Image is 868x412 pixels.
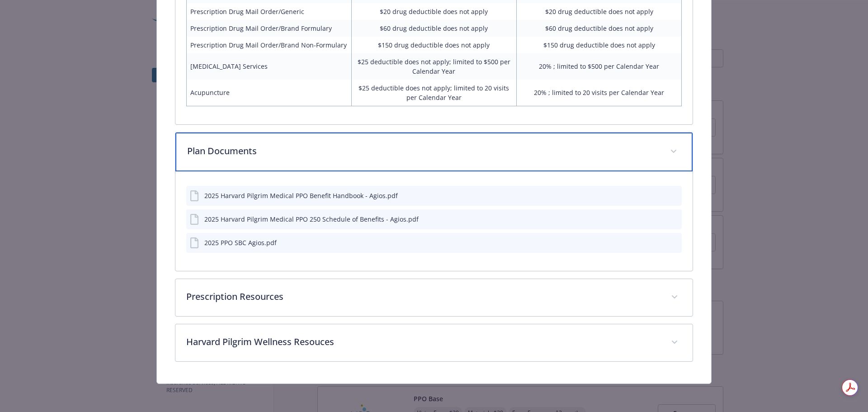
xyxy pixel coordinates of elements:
td: 20% ; limited to $500 per Calendar Year [517,53,682,80]
td: Prescription Drug Mail Order/Brand Formulary [186,20,351,37]
td: $20 drug deductible does not apply [517,3,682,20]
button: preview file [670,238,678,247]
button: preview file [670,214,678,224]
button: download file [656,238,663,247]
td: Prescription Drug Mail Order/Brand Non-Formulary [186,37,351,53]
div: 2025 Harvard Pilgrim Medical PPO 250 Schedule of Benefits - Agios.pdf [204,214,419,224]
div: Harvard Pilgrim Wellness Resouces [175,324,693,361]
td: Acupuncture [186,80,351,106]
div: Plan Documents [175,171,693,271]
td: $60 drug deductible does not apply [517,20,682,37]
td: $20 drug deductible does not apply [351,3,516,20]
td: $60 drug deductible does not apply [351,20,516,37]
td: $25 deductible does not apply; limited to 20 visits per Calendar Year [351,80,516,106]
p: Prescription Resources [186,290,660,303]
button: download file [656,191,663,200]
div: 2025 Harvard Pilgrim Medical PPO Benefit Handbook - Agios.pdf [204,191,398,200]
td: $150 drug deductible does not apply [517,37,682,53]
td: Prescription Drug Mail Order/Generic [186,3,351,20]
button: download file [656,214,663,224]
td: $25 deductible does not apply; limited to $500 per Calendar Year [351,53,516,80]
div: 2025 PPO SBC Agios.pdf [204,238,277,247]
td: 20% ; limited to 20 visits per Calendar Year [517,80,682,106]
p: Harvard Pilgrim Wellness Resouces [186,335,660,349]
td: [MEDICAL_DATA] Services [186,53,351,80]
div: Plan Documents [175,133,693,171]
p: Plan Documents [187,144,660,158]
div: Prescription Resources [175,279,693,316]
td: $150 drug deductible does not apply [351,37,516,53]
button: preview file [670,191,678,200]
